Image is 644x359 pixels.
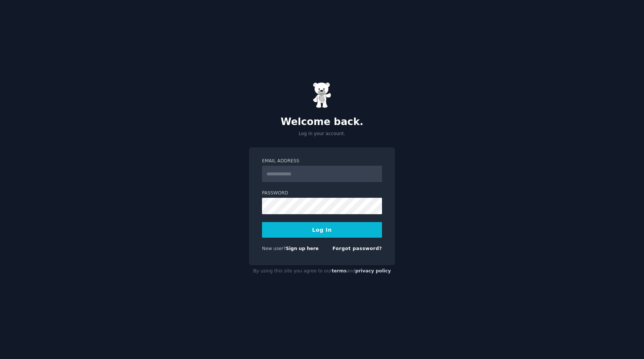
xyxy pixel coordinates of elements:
span: New user? [262,246,286,251]
a: privacy policy [355,268,391,274]
img: Gummy Bear [313,82,331,108]
a: terms [332,268,347,274]
h2: Welcome back. [249,116,395,128]
button: Log In [262,222,382,238]
a: Sign up here [286,246,319,251]
a: Forgot password? [332,246,382,251]
label: Password [262,190,382,197]
div: By using this site you agree to our and [249,265,395,277]
label: Email Address [262,158,382,165]
p: Log in your account. [249,131,395,137]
